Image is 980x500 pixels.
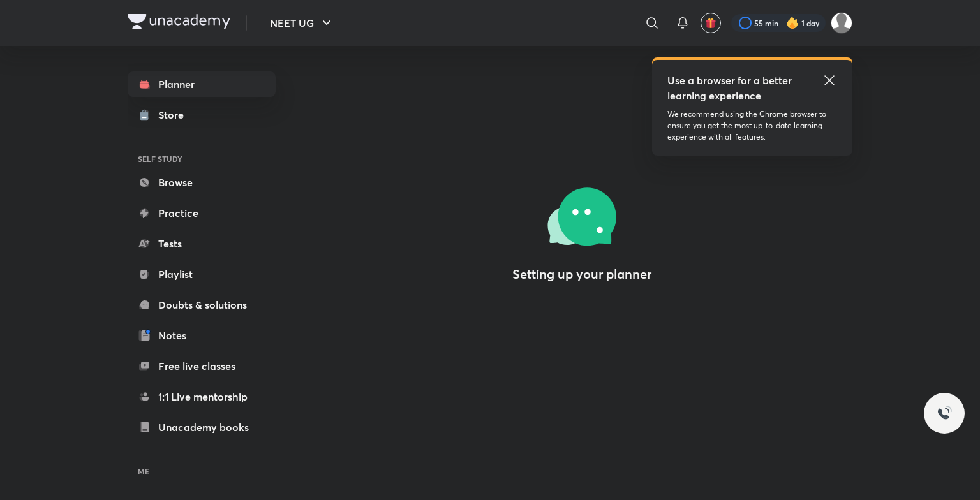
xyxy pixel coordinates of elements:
a: 1:1 Live mentorship [128,384,276,409]
a: Browse [128,170,276,195]
p: We recommend using the Chrome browser to ensure you get the most up-to-date learning experience w... [667,108,837,143]
img: Company Logo [128,14,230,29]
h4: Setting up your planner [512,267,651,282]
div: Store [158,107,191,122]
a: Store [128,102,276,128]
a: Free live classes [128,353,276,379]
a: Unacademy books [128,415,276,440]
h5: Use a browser for a better learning experience [667,73,794,103]
img: ttu [937,406,952,421]
a: Practice [128,200,276,226]
a: Notes [128,323,276,348]
img: avatar [705,17,716,29]
h6: SELF STUDY [128,148,276,170]
a: Playlist [128,261,276,287]
img: Harshu [831,12,852,34]
a: Doubts & solutions [128,292,276,318]
a: Company Logo [128,14,230,33]
h6: ME [128,460,276,482]
button: avatar [701,13,721,33]
a: Tests [128,231,276,256]
img: streak [786,17,799,29]
a: Planner [128,71,276,97]
button: NEET UG [262,10,342,36]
